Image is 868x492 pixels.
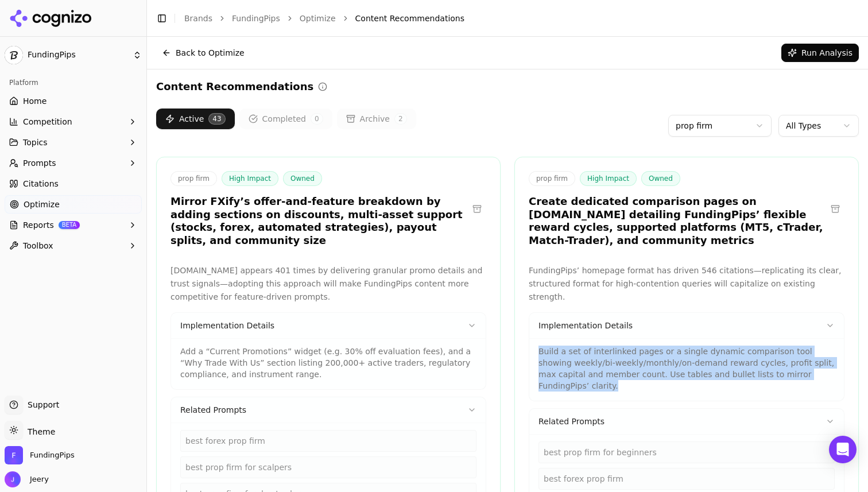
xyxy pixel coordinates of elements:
[180,456,476,478] div: best prop firm for scalpers
[170,195,468,247] h3: Mirror FXify’s offer-and-feature breakdown by adding sections on discounts, multi-asset support (...
[283,171,322,186] span: Owned
[538,416,604,427] span: Related Prompts
[538,468,835,490] div: best forex prop firm
[641,171,680,186] span: Owned
[23,178,59,189] span: Citations
[25,474,49,485] span: Jeery
[529,195,826,247] h3: Create dedicated comparison pages on [DOMAIN_NAME] detailing FundingPips’ flexible reward cycles,...
[184,13,836,24] nav: breadcrumb
[5,46,23,64] img: FundingPips
[337,109,416,129] button: Archive2
[5,237,142,255] button: Toolbox
[23,95,46,107] span: Home
[529,264,844,303] p: FundingPips’ homepage format has driven 546 citations—replicating its clear, structured format fo...
[5,446,75,464] button: Open organization switcher
[222,171,278,186] span: High Impact
[23,157,56,169] span: Prompts
[538,320,633,331] span: Implementation Details
[529,171,575,186] span: prop firm
[5,471,49,487] button: Open user button
[156,44,250,62] button: Back to Optimize
[5,446,23,464] img: FundingPips
[829,436,857,463] div: Open Intercom Messenger
[171,397,486,423] button: Related Prompts
[468,200,486,218] button: Archive recommendation
[23,427,55,436] span: Theme
[30,450,75,460] span: FundingPips
[28,50,128,60] span: FundingPips
[23,116,72,127] span: Competition
[171,313,486,338] button: Implementation Details
[5,113,142,131] button: Competition
[5,133,142,152] button: Topics
[239,109,332,129] button: Completed0
[529,313,844,338] button: Implementation Details
[23,240,53,251] span: Toolbox
[5,73,142,92] div: Platform
[529,409,844,434] button: Related Prompts
[5,471,21,487] img: Jeery
[156,79,313,95] h2: Content Recommendations
[23,219,54,231] span: Reports
[23,137,48,148] span: Topics
[180,404,246,416] span: Related Prompts
[156,109,235,129] button: Active43
[538,346,835,392] p: Build a set of interlinked pages or a single dynamic comparison tool showing weekly/bi-weekly/mon...
[180,320,274,331] span: Implementation Details
[5,92,142,110] a: Home
[208,113,225,125] span: 43
[311,113,323,125] span: 0
[170,264,486,303] p: [DOMAIN_NAME] appears 401 times by delivering granular promo details and trust signals—adopting t...
[5,175,142,193] a: Citations
[5,216,142,234] button: ReportsBETA
[300,13,336,24] a: Optimize
[826,200,844,218] button: Archive recommendation
[5,154,142,172] button: Prompts
[5,195,142,214] a: Optimize
[355,13,464,24] span: Content Recommendations
[232,13,280,24] a: FundingPips
[394,113,407,125] span: 2
[538,441,835,463] div: best prop firm for beginners
[580,171,637,186] span: High Impact
[781,44,859,62] button: Run Analysis
[24,199,60,210] span: Optimize
[59,221,80,229] span: BETA
[23,399,59,410] span: Support
[184,14,212,23] a: Brands
[180,346,476,380] p: Add a “Current Promotions” widget (e.g. 30% off evaluation fees), and a “Why Trade With Us” secti...
[170,171,217,186] span: prop firm
[180,430,476,452] div: best forex prop firm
